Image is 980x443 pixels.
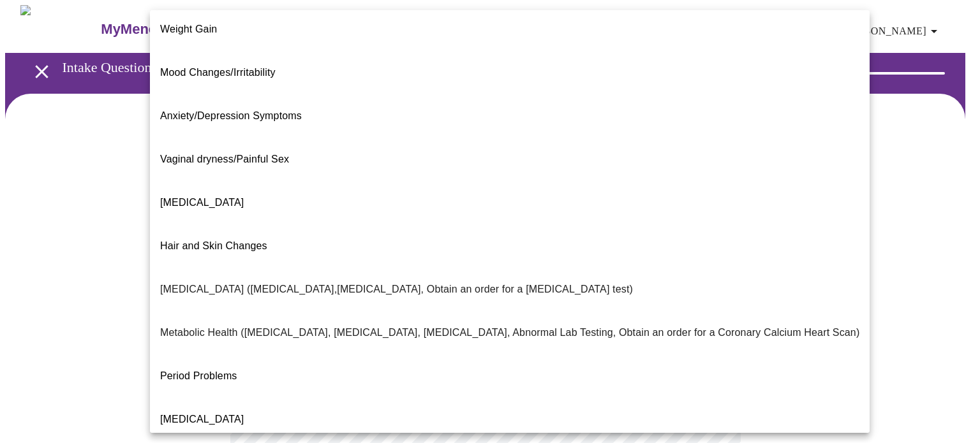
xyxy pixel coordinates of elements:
p: [MEDICAL_DATA] ([MEDICAL_DATA],[MEDICAL_DATA], Obtain an order for a [MEDICAL_DATA] test) [160,282,633,297]
p: Metabolic Health ([MEDICAL_DATA], [MEDICAL_DATA], [MEDICAL_DATA], Abnormal Lab Testing, Obtain an... [160,325,859,340]
span: Vaginal dryness/Painful Sex [160,154,289,164]
span: [MEDICAL_DATA] [160,197,244,208]
span: Anxiety/Depression Symptoms [160,110,302,121]
span: Hair and Skin Changes [160,240,267,251]
span: [MEDICAL_DATA] [160,414,244,425]
span: Weight Gain [160,24,217,34]
span: Mood Changes/Irritability [160,67,276,78]
span: Period Problems [160,370,237,381]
